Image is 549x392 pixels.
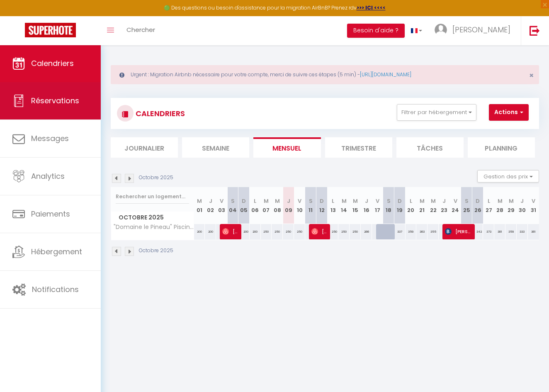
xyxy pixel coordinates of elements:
[332,197,334,205] abbr: L
[406,187,417,224] th: 20
[298,197,301,205] abbr: V
[530,25,540,36] img: logout
[31,58,74,68] span: Calendriers
[361,224,372,239] div: 266
[250,224,261,239] div: 200
[31,95,79,106] span: Réservations
[31,133,69,144] span: Messages
[264,197,269,205] abbr: M
[452,24,510,35] span: [PERSON_NAME]
[529,72,534,79] button: Close
[454,197,457,205] abbr: V
[397,104,476,121] button: Filtrer par hébergement
[227,187,238,224] th: 04
[111,212,194,224] span: Octobre 2025
[416,187,428,224] th: 21
[126,25,155,34] span: Chercher
[31,209,70,219] span: Paiements
[420,197,425,205] abbr: M
[498,197,503,205] abbr: M
[231,197,235,205] abbr: S
[472,224,483,239] div: 342
[254,197,256,205] abbr: L
[410,197,412,205] abbr: L
[238,187,250,224] th: 05
[194,224,205,239] div: 200
[287,197,290,205] abbr: J
[275,197,280,205] abbr: M
[383,187,394,224] th: 18
[139,247,173,255] p: Octobre 2025
[517,224,528,239] div: 333
[253,137,321,158] li: Mensuel
[205,224,216,239] div: 200
[311,224,326,239] span: [PERSON_NAME]
[112,224,195,230] span: "Domaine le Pineau" Piscine privative & jacuzzi
[338,187,350,224] th: 14
[428,224,439,239] div: 355
[468,137,535,158] li: Planning
[483,187,494,224] th: 27
[372,187,383,224] th: 17
[111,65,539,84] div: Urgent : Migration Airbnb nécessaire pour votre compte, merci de suivre ces étapes (5 min) -
[376,197,379,205] abbr: V
[120,16,161,45] a: Chercher
[347,24,405,38] button: Besoin d'aide ?
[31,246,82,257] span: Hébergement
[439,187,450,224] th: 23
[360,71,411,78] a: [URL][DOMAIN_NAME]
[328,224,339,239] div: 250
[139,174,173,182] p: Octobre 2025
[194,187,205,224] th: 01
[294,187,305,224] th: 10
[353,197,358,205] abbr: M
[398,197,402,205] abbr: D
[242,197,246,205] abbr: D
[517,187,528,224] th: 30
[528,187,539,224] th: 31
[31,171,65,181] span: Analytics
[350,224,361,239] div: 250
[442,197,446,205] abbr: J
[283,187,294,224] th: 09
[477,170,539,183] button: Gestion des prix
[494,187,505,224] th: 28
[222,224,237,239] span: [PERSON_NAME]
[309,197,313,205] abbr: S
[435,24,447,36] img: ...
[489,104,529,121] button: Actions
[316,187,328,224] th: 12
[342,197,347,205] abbr: M
[325,137,392,158] li: Trimestre
[216,187,227,224] th: 03
[25,23,76,37] img: Super Booking
[476,197,480,205] abbr: D
[532,197,535,205] abbr: V
[328,187,339,224] th: 13
[488,197,490,205] abbr: L
[357,4,386,11] a: >>> ICI <<<<
[529,70,534,80] span: ×
[320,197,324,205] abbr: D
[509,197,514,205] abbr: M
[416,224,428,239] div: 363
[505,224,517,239] div: 359
[394,187,406,224] th: 19
[182,137,249,158] li: Semaine
[272,224,283,239] div: 250
[261,187,272,224] th: 07
[111,137,178,158] li: Journalier
[197,197,202,205] abbr: M
[461,187,472,224] th: 25
[431,197,436,205] abbr: M
[272,187,283,224] th: 08
[387,197,391,205] abbr: S
[32,284,79,295] span: Notifications
[261,224,272,239] div: 250
[209,197,212,205] abbr: J
[116,189,189,204] input: Rechercher un logement...
[465,197,469,205] abbr: S
[294,224,305,239] div: 250
[450,187,461,224] th: 24
[365,197,368,205] abbr: J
